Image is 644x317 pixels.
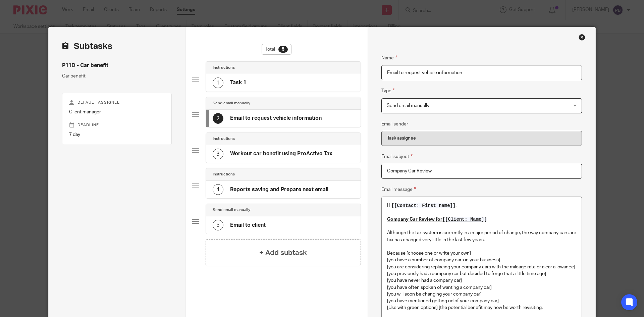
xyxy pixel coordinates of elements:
[213,220,223,230] div: 5
[230,186,328,193] h4: Reports saving and Prepare next email
[62,62,172,69] h4: P11D - Car benefit
[387,217,487,222] u: Company Car Review for
[387,257,576,263] p: [you have a number of company cars in your business]
[213,65,235,70] h4: Instructions
[387,270,576,277] p: [you previously had a company car but decided to forgo that a little time ago]
[387,264,576,270] p: [you are considering replacing your company cars with the mileage rate or a car allowance]
[278,46,288,53] div: 5
[391,203,455,208] span: [[Contact: First name]]
[387,291,576,298] p: [you will soon be changing your company car]
[213,113,223,124] div: 2
[262,44,291,55] div: Total
[259,248,307,258] h4: + Add subtask
[381,153,413,160] label: Email subject
[387,298,576,304] p: [you have mentioned getting rid of your company car]
[230,222,266,229] h4: Email to client
[213,172,235,177] h4: Instructions
[230,150,332,157] h4: Workout car benefit using ProActive Tax
[213,184,223,195] div: 4
[579,34,585,41] div: Close this dialog window
[387,202,576,209] p: Hi .
[62,73,172,80] p: Car benefit
[387,304,576,311] p: [Use with green options] [the potential benefit may now be worth revisiting.
[381,186,416,193] label: Email message
[387,250,576,257] p: Because [choose one or write your own]
[230,79,246,86] h4: Task 1
[213,149,223,159] div: 3
[62,41,112,52] h2: Subtasks
[387,284,576,291] p: [you have often spoken of wanting a company car]
[442,217,487,222] span: [[Client: Name]]
[387,103,429,108] span: Send email manually
[230,115,322,122] h4: Email to request vehicle information
[69,131,165,138] p: 7 day
[69,122,165,128] p: Deadline
[69,109,165,115] p: Client manager
[69,100,165,105] p: Default assignee
[381,54,397,62] label: Name
[213,101,250,106] h4: Send email manually
[387,277,576,284] p: [you have never had a company car]
[381,121,408,127] label: Email sender
[381,87,395,95] label: Type
[387,229,576,243] p: Although the tax system is currently in a major period of change, the way company cars are tax ha...
[381,164,582,179] input: Subject
[213,207,250,213] h4: Send email manually
[213,136,235,142] h4: Instructions
[213,77,223,88] div: 1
